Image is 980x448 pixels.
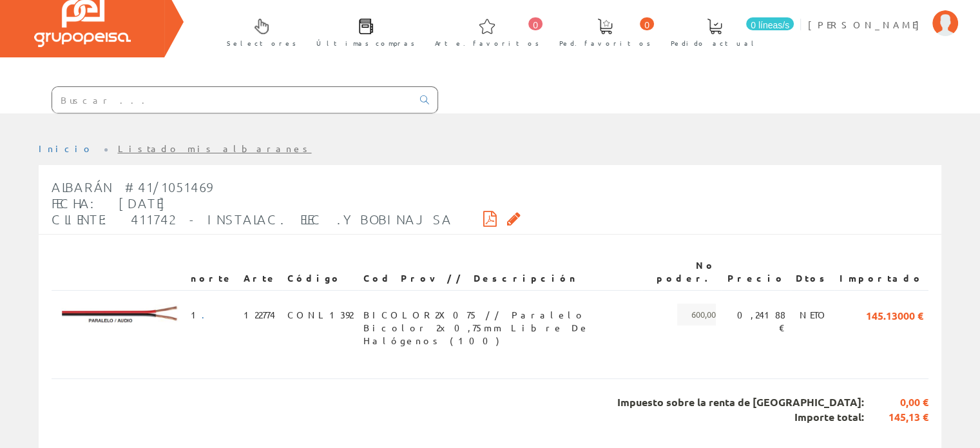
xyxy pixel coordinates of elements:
[657,259,716,284] font: No poder.
[191,272,233,284] font: norte
[435,38,539,48] font: Arte. favoritos
[840,272,923,284] font: Importado
[900,395,928,409] font: 0,00 €
[227,38,296,48] font: Selectores
[644,20,649,30] font: 0
[39,142,93,154] a: Inicio
[52,211,452,227] font: Cliente: 411742 - INSTALAC. ELEC .Y BOBINAJ SA
[287,309,353,320] font: CONL1392
[363,272,578,284] font: Cod Prov // Descripción
[507,214,521,223] i: Solicitar por correo electrónico copia firmada
[202,309,213,320] a: .
[727,272,785,284] font: Precio
[303,8,421,55] a: Últimas compras
[244,309,275,320] font: 122774
[52,87,412,113] input: Buscar ...
[889,410,928,424] font: 145,13 €
[191,309,202,320] font: 1
[363,309,590,346] font: BICOLOR2X075 // Paralelo Bicolor 2x0,75mm Libre De Halógenos (100)
[559,38,651,48] font: Ped. favoritos
[244,272,277,284] font: Arte
[118,142,312,154] a: Listado mis albaranes
[617,395,864,409] font: Impuesto sobre la renta de [GEOGRAPHIC_DATA]:
[287,272,341,284] font: Código
[316,38,415,48] font: Últimas compras
[483,214,497,223] i: Descargar PDF
[737,309,785,333] font: 0,24188 €
[52,195,166,211] font: Fecha: [DATE]
[866,309,923,322] font: 145.13000 €
[800,309,829,320] font: NETO
[214,8,303,55] a: Selectores
[796,272,829,284] font: Dtos
[533,20,538,30] font: 0
[808,8,958,20] a: [PERSON_NAME]
[671,38,758,48] font: Pedido actual
[794,410,864,424] font: Importe total:
[57,304,180,324] img: Foto artículo (192x31.159904534606)
[751,20,789,30] font: 0 líneas/s
[52,179,222,195] font: Albarán #41/1051469
[808,19,926,30] font: [PERSON_NAME]
[691,309,716,320] font: 600,00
